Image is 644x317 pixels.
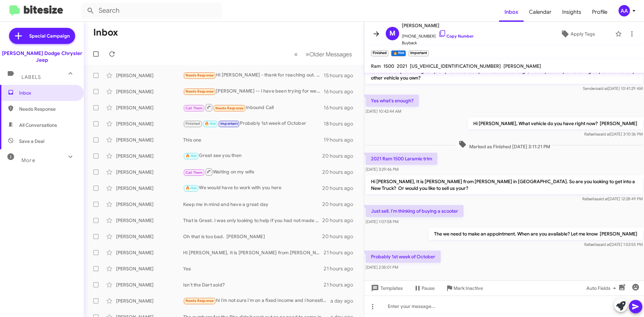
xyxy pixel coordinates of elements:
[324,265,359,272] div: 21 hours ago
[220,121,238,126] span: Important
[185,89,214,94] span: Needs Response
[116,249,183,256] div: [PERSON_NAME]
[397,63,407,69] span: 2021
[409,50,429,56] small: Important
[19,138,44,145] span: Save a Deal
[185,154,197,158] span: 🔥 Hot
[116,265,183,272] div: [PERSON_NAME]
[116,169,183,175] div: [PERSON_NAME]
[581,282,624,294] button: Auto Fields
[185,299,214,303] span: Needs Response
[116,298,183,304] div: [PERSON_NAME]
[324,281,359,288] div: 21 hours ago
[183,249,324,256] div: Hi [PERSON_NAME], It is [PERSON_NAME] from [PERSON_NAME] in [GEOGRAPHIC_DATA] So when would you l...
[183,120,324,127] div: Probably 1st week of October
[408,282,440,294] button: Pause
[183,184,322,192] div: We would have to work with you here
[456,140,553,150] span: Marked as Finished [DATE] 3:11:21 PM
[183,152,322,160] div: Great see you then
[183,281,324,288] div: Isn't the Dart sold?
[371,63,381,69] span: Ram
[619,5,630,16] div: AA
[185,121,200,126] span: Finished
[93,27,118,38] h1: Inbox
[185,73,214,77] span: Needs Response
[183,168,322,176] div: Waiting on my wife
[294,50,298,58] span: «
[366,251,441,263] p: Probably 1st week of October
[571,28,595,40] span: Apply Tags
[324,137,359,143] div: 19 hours ago
[322,201,359,208] div: 20 hours ago
[116,153,183,159] div: [PERSON_NAME]
[183,71,324,79] div: Hi [PERSON_NAME] - thank for reaching out. Buy the Jeep Cherokee without selling me a new one?
[371,50,388,56] small: Finished
[19,122,57,128] span: All Conversations
[596,86,608,91] span: said at
[116,217,183,224] div: [PERSON_NAME]
[302,47,356,61] button: Next
[116,201,183,208] div: [PERSON_NAME]
[422,282,435,294] span: Pause
[116,120,183,127] div: [PERSON_NAME]
[389,28,395,39] span: M
[116,137,183,143] div: [PERSON_NAME]
[366,95,419,107] p: Yes what's enough?
[185,170,203,175] span: Call Them
[429,228,643,240] p: The we need to make an appointment. When are you available? Let me know [PERSON_NAME]
[116,281,183,288] div: [PERSON_NAME]
[183,88,324,95] div: [PERSON_NAME] -- I have been trying for weeks/months to speak with someone senior at [PERSON_NAME...
[183,137,324,143] div: This one
[383,63,394,69] span: 1500
[438,34,474,39] a: Copy Number
[453,282,483,294] span: Mark Inactive
[322,217,359,224] div: 20 hours ago
[366,109,401,114] span: [DATE] 10:42:44 AM
[596,196,608,201] span: said at
[183,265,324,272] div: Yes
[306,50,309,58] span: »
[19,106,76,112] span: Needs Response
[557,2,587,22] span: Insights
[322,169,359,175] div: 20 hours ago
[185,186,197,190] span: 🔥 Hot
[366,175,643,194] p: Hi [PERSON_NAME], It is [PERSON_NAME] from [PERSON_NAME] in [GEOGRAPHIC_DATA]. So are you looking...
[21,74,41,80] span: Labels
[366,153,437,165] p: 2021 Ram 1500 Laramie trim
[183,217,322,224] div: That is Great. I was only looking to help if you had not made a decision. [PERSON_NAME]
[324,72,359,79] div: 15 hours ago
[587,2,613,22] span: Profile
[116,72,183,79] div: [PERSON_NAME]
[364,282,408,294] button: Templates
[116,88,183,95] div: [PERSON_NAME]
[116,185,183,192] div: [PERSON_NAME]
[402,30,474,40] span: [PHONE_NUMBER]
[183,233,322,240] div: Oh that is too bad. [PERSON_NAME]
[440,282,488,294] button: Mark Inactive
[366,219,398,224] span: [DATE] 1:07:58 PM
[19,90,76,96] span: Inbox
[21,157,35,163] span: More
[410,63,501,69] span: [US_VEHICLE_IDENTIFICATION_NUMBER]
[183,297,330,305] div: hi i'm not sure i'm on a fixed income and i honestly don't know if i can afford it. my credit is ...
[290,47,356,61] nav: Page navigation example
[366,167,398,172] span: [DATE] 3:29:46 PM
[322,153,359,159] div: 20 hours ago
[183,201,322,208] div: Keep me in mind and have a great day
[185,106,203,110] span: Call Them
[330,298,359,304] div: a day ago
[524,2,557,22] a: Calendar
[613,5,637,16] button: AA
[215,106,244,110] span: Needs Response
[290,47,302,61] button: Previous
[366,205,464,217] p: Just sell. I'm thinking of buying a scooter
[322,233,359,240] div: 20 hours ago
[116,233,183,240] div: [PERSON_NAME]
[116,104,183,111] div: [PERSON_NAME]
[499,2,524,22] a: Inbox
[370,282,403,294] span: Templates
[183,103,324,112] div: Inbound Call
[584,242,643,247] span: Rafaella [DATE] 1:53:55 PM
[582,196,643,201] span: Rafaella [DATE] 12:28:49 PM
[391,50,406,56] small: 🔥 Hot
